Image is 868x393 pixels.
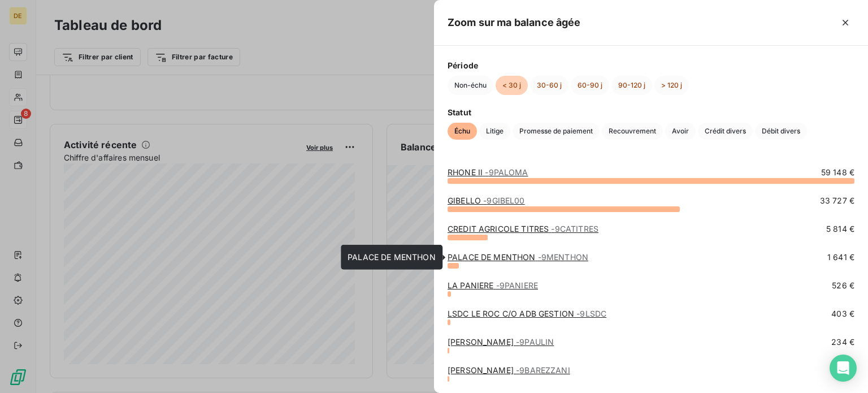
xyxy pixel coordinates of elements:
[538,252,588,262] span: - 9MENTHON
[832,280,854,291] span: 526 €
[448,76,493,95] button: Non-échu
[448,337,554,347] a: [PERSON_NAME]
[516,337,554,347] span: - 9PAULIN
[496,76,528,95] button: < 30 j
[530,76,568,95] button: 30-60 j
[576,309,606,318] span: - 9LSDC
[483,196,524,205] span: - 9GIBEL00
[448,280,538,290] a: LA PANIERE
[485,167,528,177] span: - 9PALOMA
[755,123,807,140] button: Débit divers
[665,123,696,140] button: Avoir
[448,167,528,177] a: RHONE II
[448,224,598,234] a: CREDIT AGRICOLE TITRES
[516,365,570,375] span: - 9BAREZZANI
[448,252,588,262] a: PALACE DE MENTHON
[448,15,581,31] h5: Zoom sur ma balance âgée
[348,252,436,262] span: PALACE DE MENTHON
[448,309,606,318] a: LSDC LE ROC C/O ADB GESTION
[611,76,652,95] button: 90-120 j
[479,123,510,140] button: Litige
[513,123,600,140] button: Promesse de paiement
[820,195,854,206] span: 33 727 €
[827,252,854,263] span: 1 641 €
[571,76,609,95] button: 60-90 j
[496,280,538,290] span: - 9PANIERE
[654,76,689,95] button: > 120 j
[448,59,854,71] span: Période
[826,223,854,235] span: 5 814 €
[831,336,854,348] span: 234 €
[551,224,598,234] span: - 9CATITRES
[448,365,570,375] a: [PERSON_NAME]
[448,106,854,118] span: Statut
[821,167,854,178] span: 59 148 €
[830,355,857,382] div: Open Intercom Messenger
[602,123,663,140] button: Recouvrement
[448,123,477,140] button: Échu
[448,196,525,205] a: GIBELLO
[831,308,854,319] span: 403 €
[698,123,753,140] button: Crédit divers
